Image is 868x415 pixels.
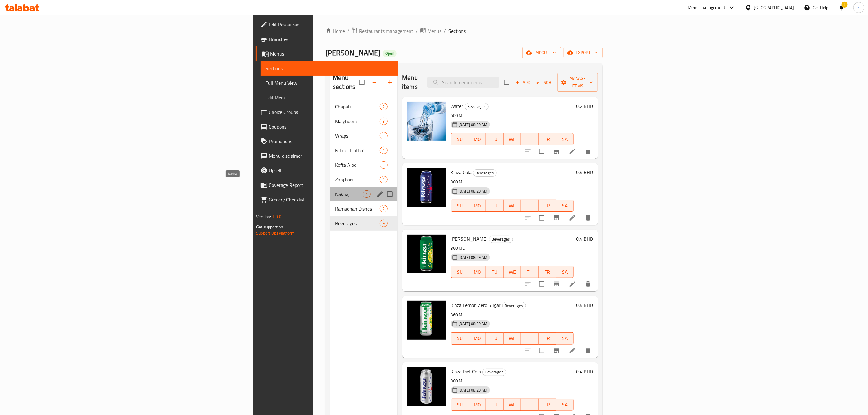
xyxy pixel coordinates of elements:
button: Add section [383,75,397,90]
h6: 0.4 BHD [576,367,593,376]
span: Choice Groups [269,108,393,116]
span: Kofta Aloo [335,161,380,169]
button: FR [539,133,556,145]
span: TU [489,135,501,144]
h6: 0.4 BHD [576,168,593,177]
span: SA [559,135,571,144]
span: Upsell [269,167,393,174]
span: SU [454,268,466,276]
img: Kinza Diet Cola [407,367,446,406]
span: Nakhaj [335,190,363,198]
a: Promotions [256,134,398,149]
span: Menus [270,50,393,57]
div: items [380,205,387,212]
button: FR [539,332,556,345]
span: 1.0.0 [272,213,281,221]
span: Add item [513,78,533,87]
span: Ramadhan Dishes [335,205,380,212]
div: items [380,118,387,125]
span: SU [454,135,466,144]
button: WE [504,200,521,212]
span: SU [454,400,466,409]
button: WE [504,133,521,145]
span: Sort [537,79,553,86]
div: items [380,220,387,227]
a: Coupons [256,119,398,134]
span: [DATE] 08:29 AM [456,122,490,128]
span: Select to update [535,145,548,158]
button: TH [521,399,539,411]
span: 1 [380,162,387,168]
div: Beverages [489,236,513,243]
nav: breadcrumb [325,27,603,35]
button: Branch-specific-item [549,277,564,291]
div: Menu-management [688,4,726,11]
p: 360 ML [451,311,574,319]
button: FR [539,266,556,278]
span: SA [559,334,571,343]
span: Chapati [335,103,380,110]
h2: Menu items [402,73,420,91]
div: items [380,103,387,110]
button: MO [468,332,486,345]
span: TH [523,135,536,144]
h6: 0.4 BHD [576,235,593,243]
span: Sections [266,65,393,72]
span: Coupons [269,123,393,130]
button: SU [451,332,469,345]
span: Menus [427,27,441,35]
span: SA [559,268,571,276]
a: Edit menu item [569,280,576,288]
a: Edit Menu [261,90,398,105]
span: TU [489,334,501,343]
span: WE [506,334,519,343]
button: export [564,47,603,58]
button: MO [468,399,486,411]
div: items [380,147,387,154]
button: TH [521,266,539,278]
span: Edit Menu [266,94,393,101]
div: Kofta Aloo1 [330,158,397,172]
a: Menu disclaimer [256,149,398,163]
button: WE [504,399,521,411]
img: Water [407,102,446,141]
button: SA [556,332,574,345]
button: SU [451,399,469,411]
li: / [416,27,418,35]
div: Falafel Platter [335,147,380,154]
a: Upsell [256,163,398,178]
span: [DATE] 08:29 AM [456,188,490,194]
span: FR [541,268,554,276]
h6: 0.4 BHD [576,301,593,309]
button: Add [513,78,533,87]
span: 3 [380,118,387,124]
img: Kinza Lemon [407,235,446,273]
button: Manage items [557,73,598,92]
span: FR [541,201,554,210]
div: Wraps [335,132,380,139]
span: Full Menu View [266,79,393,87]
span: [DATE] 08:29 AM [456,321,490,327]
span: FR [541,135,554,144]
button: TU [486,200,504,212]
div: Ramadhan Dishes2 [330,201,397,216]
button: MO [468,200,486,212]
input: search [427,77,499,88]
button: FR [539,200,556,212]
div: Chapati2 [330,99,397,114]
span: MO [471,201,484,210]
span: TH [523,201,536,210]
div: Wraps1 [330,129,397,143]
span: 1 [380,133,387,139]
span: Kinza Lemon Zero Sugar [451,300,501,310]
span: Select section [500,76,513,89]
span: export [568,49,598,57]
span: Zanjibari [335,176,380,183]
span: TH [523,400,536,409]
span: WE [506,268,519,276]
span: Select to update [535,344,548,357]
span: [PERSON_NAME] [451,234,488,243]
span: Select to update [535,278,548,290]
